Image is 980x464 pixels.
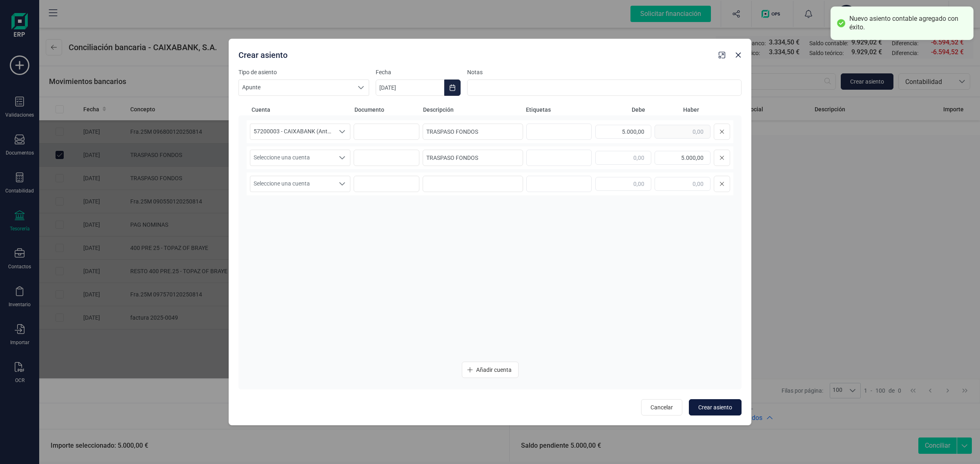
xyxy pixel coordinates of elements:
span: Cuenta [252,106,351,114]
button: Choose Date [444,80,461,96]
span: Documento [354,106,420,114]
span: Crear asiento [698,403,732,411]
span: Añadir cuenta [476,366,512,374]
input: 0,00 [655,125,710,139]
button: Cancelar [641,399,682,415]
input: 0,00 [595,125,651,139]
div: Crear asiento [235,46,715,61]
input: 0,00 [655,151,710,165]
span: 57200003 - CAIXABANK (Antes BANKIA) [250,124,334,139]
div: Seleccione una cuenta [334,150,350,166]
span: Apunte [239,80,353,95]
label: Tipo de asiento [238,68,369,76]
button: Añadir cuenta [462,362,519,378]
span: Etiquetas [526,106,591,114]
label: Notas [467,68,742,76]
button: Crear asiento [689,399,742,415]
span: Debe [595,106,645,114]
div: Seleccione una cuenta [334,124,350,139]
span: Cancelar [650,403,673,411]
span: Descripción [423,106,523,114]
span: Haber [648,106,699,114]
input: 0,00 [595,177,651,191]
div: Nuevo asiento contable agregado con éxito. [849,15,967,32]
input: 0,00 [595,151,651,165]
span: Seleccione una cuenta [250,176,334,192]
input: 0,00 [655,177,710,191]
div: Seleccione una cuenta [334,176,350,192]
label: Fecha [376,68,461,76]
span: Seleccione una cuenta [250,150,334,166]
